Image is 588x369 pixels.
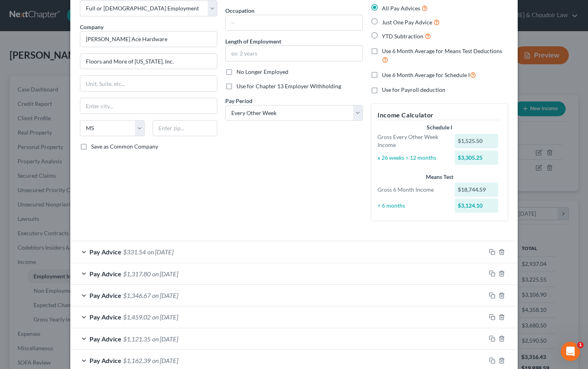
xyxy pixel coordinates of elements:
[377,173,501,181] div: Means Test
[373,133,451,149] div: Gross Every Other Week Income
[89,270,121,278] span: Pay Advice
[80,31,217,47] input: Search company by name...
[226,46,362,61] input: ex: 2 years
[236,68,288,75] span: No Longer Employed
[80,54,217,69] input: Enter address...
[382,86,445,93] span: Use for Payroll deduction
[123,313,151,321] span: $1,459.02
[236,83,341,89] span: Use for Chapter 13 Employer Withholding
[91,143,158,150] span: Save as Common Company
[89,357,121,364] span: Pay Advice
[89,313,121,321] span: Pay Advice
[373,154,451,162] div: x 26 weeks ÷ 12 months
[226,15,362,30] input: --
[455,151,499,165] div: $3,305.25
[152,335,178,343] span: on [DATE]
[455,134,499,148] div: $1,525.50
[123,292,151,299] span: $1,346.67
[382,19,432,26] span: Just One Pay Advice
[225,97,252,104] span: Pay Period
[152,292,178,299] span: on [DATE]
[561,342,580,361] iframe: Intercom live chat
[225,6,254,15] label: Occupation
[123,248,146,256] span: $331.54
[123,335,151,343] span: $1,121.35
[373,186,451,194] div: Gross 6 Month Income
[123,357,151,364] span: $1,162.39
[89,248,121,256] span: Pay Advice
[152,270,178,278] span: on [DATE]
[455,198,499,213] div: $3,124.10
[123,270,151,278] span: $1,317.80
[147,248,173,256] span: on [DATE]
[152,357,178,364] span: on [DATE]
[225,37,281,46] label: Length of Employment
[382,71,470,78] span: Use 6 Month Average for Schedule I
[373,202,451,210] div: ÷ 6 months
[377,123,501,131] div: Schedule I
[377,110,501,120] h5: Income Calculator
[382,5,420,12] span: All Pay Advices
[80,24,103,30] span: Company
[152,313,178,321] span: on [DATE]
[455,183,499,197] div: $18,744.59
[153,120,217,136] input: Enter zip...
[382,48,502,54] span: Use 6 Month Average for Means Test Deductions
[89,292,121,299] span: Pay Advice
[577,342,584,348] span: 1
[382,33,423,40] span: YTD Subtraction
[80,98,217,113] input: Enter city...
[80,76,217,91] input: Unit, Suite, etc...
[89,335,121,343] span: Pay Advice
